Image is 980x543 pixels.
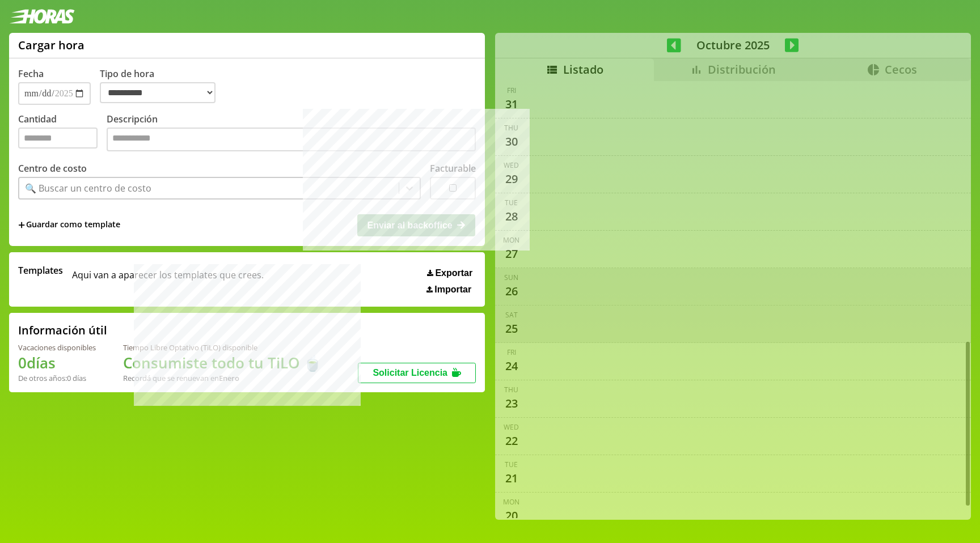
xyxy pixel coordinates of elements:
[100,67,225,105] label: Tipo de hora
[123,353,322,373] h1: Consumiste todo tu TiLO 🍵
[107,113,476,154] label: Descripción
[9,9,75,24] img: logotipo
[18,162,87,175] label: Centro de costo
[18,37,85,53] h1: Cargar hora
[430,162,476,175] label: Facturable
[18,219,120,231] span: +Guardar como template
[123,342,322,353] div: Tiempo Libre Optativo (TiLO) disponible
[18,67,44,80] label: Fecha
[435,268,472,278] span: Exportar
[100,82,216,103] select: Tipo de hora
[434,285,471,295] span: Importar
[72,264,264,295] span: Aqui van a aparecer los templates que crees.
[123,373,322,383] div: Recordá que se renuevan en
[18,264,63,277] span: Templates
[107,128,476,151] textarea: Descripción
[18,353,96,373] h1: 0 días
[373,368,447,377] span: Solicitar Licencia
[18,128,98,149] input: Cantidad
[18,219,25,231] span: +
[18,323,107,338] h2: Información útil
[219,373,239,383] b: Enero
[18,342,96,353] div: Vacaciones disponibles
[18,373,96,383] div: De otros años: 0 días
[424,268,476,279] button: Exportar
[358,363,476,383] button: Solicitar Licencia
[25,182,151,194] div: 🔍 Buscar un centro de costo
[18,113,107,154] label: Cantidad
